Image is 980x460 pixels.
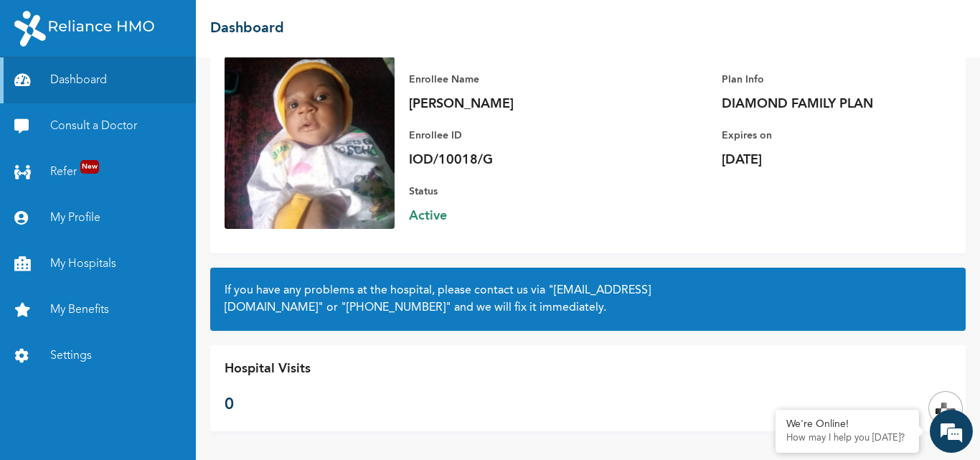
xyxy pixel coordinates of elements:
h2: Dashboard [210,18,284,39]
div: Thank you for contacting us! If you have any other queries, please feel free to contact us at any... [71,223,252,240]
span: New [80,160,99,174]
span: Suuru [71,266,207,285]
div: hi [71,347,252,364]
img: Enrollee [225,57,395,229]
p: [DATE] [722,151,923,169]
img: photo.ls [24,328,55,363]
span: [PERSON_NAME] Web Assistant [71,204,207,223]
p: Status [409,183,610,200]
div: Minimize live chat window [235,7,270,42]
p: How may I help you today? [786,433,908,444]
div: hi [71,161,252,178]
img: RelianceHMO's Logo [14,11,154,47]
div: [DATE] [240,334,263,344]
div: New conversation [217,337,256,376]
div: 1 hour ago [227,210,263,220]
div: We're Online! [786,418,908,431]
span: [PERSON_NAME] Web Assistant [71,328,207,347]
div: Conversation(s) [75,80,241,100]
p: Enrollee Name [409,71,610,88]
div: 40 mins ago [222,149,263,158]
p: [PERSON_NAME] [409,95,610,113]
span: Conversation [7,410,141,421]
p: Hospital Visits [225,360,311,379]
p: Plan Info [722,71,923,88]
p: DIAMOND FAMILY PLAN [722,95,923,113]
span: [PERSON_NAME] Web Assistant [71,142,207,161]
div: FAQs [141,385,274,430]
a: "[PHONE_NUMBER]" [341,302,451,314]
div: Please how much does [MEDICAL_DATA][PERSON_NAME] for diamond class? [71,286,252,302]
img: svg+xml,%3Csvg%20xmlns%3D%22http%3A%2F%2Fwww.w3.org%2F2000%2Fsvg%22%20width%3D%2228%22%20height%3... [936,403,956,414]
p: Expires on [722,127,923,144]
div: [DATE] [240,272,263,281]
h2: If you have any problems at the hospital, please contact us via or and we will fix it immediately. [225,282,951,316]
img: photo.ls [24,143,55,178]
p: IOD/10018/G [409,151,610,169]
span: Active [409,207,610,225]
p: Enrollee ID [409,127,610,144]
p: 0 [225,393,311,417]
